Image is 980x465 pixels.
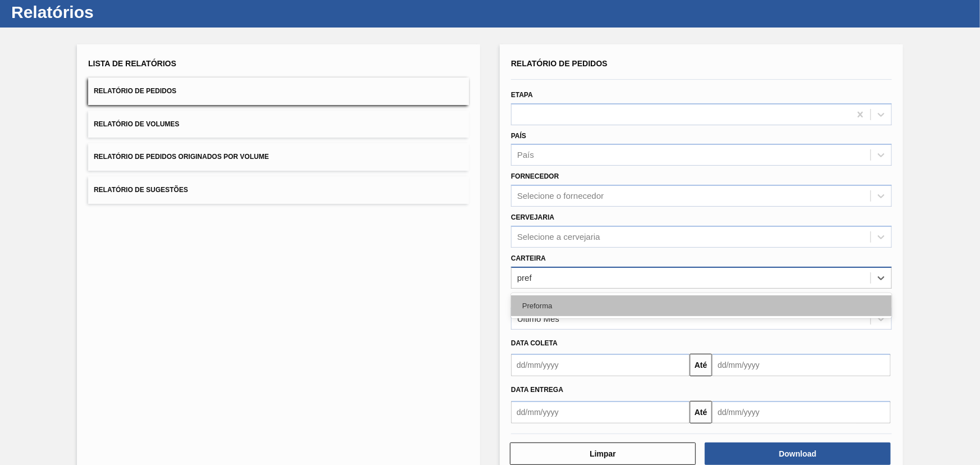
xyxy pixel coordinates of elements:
[511,354,690,376] input: dd/mm/yyyy
[94,153,269,161] span: Relatório de Pedidos Originados por Volume
[511,401,690,423] input: dd/mm/yyyy
[88,59,176,68] span: Lista de Relatórios
[517,151,534,160] div: País
[511,386,563,394] span: Data entrega
[88,143,469,171] button: Relatório de Pedidos Originados por Volume
[511,172,559,180] label: Fornecedor
[517,232,600,241] div: Selecione a cervejaria
[511,91,533,99] label: Etapa
[511,339,558,347] span: Data coleta
[511,254,546,262] label: Carteira
[511,59,608,68] span: Relatório de Pedidos
[511,132,526,140] label: País
[705,443,891,465] button: Download
[690,401,712,423] button: Até
[712,401,891,423] input: dd/mm/yyyy
[88,77,469,105] button: Relatório de Pedidos
[690,354,712,376] button: Até
[94,186,188,194] span: Relatório de Sugestões
[511,213,554,221] label: Cervejaria
[510,443,696,465] button: Limpar
[88,176,469,204] button: Relatório de Sugestões
[11,6,211,19] h1: Relatórios
[517,192,604,201] div: Selecione o fornecedor
[712,354,891,376] input: dd/mm/yyyy
[94,120,179,128] span: Relatório de Volumes
[517,314,559,323] div: Último Mês
[511,295,892,316] div: Preforma
[94,87,176,95] span: Relatório de Pedidos
[88,111,469,138] button: Relatório de Volumes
